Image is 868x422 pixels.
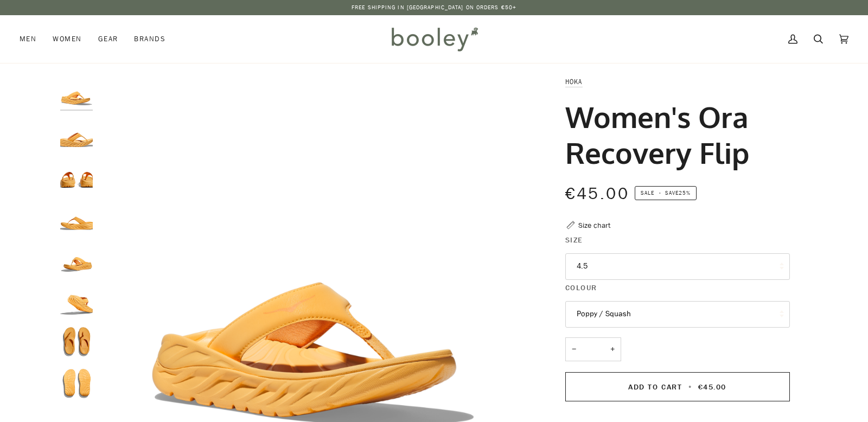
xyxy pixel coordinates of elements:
[60,367,93,400] img: Hoka Women's Ora Recovery Flip Poppy / Squash - Booley Galway
[134,34,165,44] span: Brands
[656,189,665,197] em: •
[60,242,93,275] img: Hoka Women's Ora Recovery Flip Poppy / Squash - Booley Galway
[126,15,174,63] a: Brands
[565,77,583,86] a: Hoka
[565,99,782,170] h1: Women's Ora Recovery Flip
[565,253,790,280] button: 4.5
[60,76,93,108] img: Hoka Women's Ora Recovery Flip Poppy / Squash - Booley Galway
[679,189,691,197] span: 25%
[698,382,726,392] span: €45.00
[20,34,36,44] span: Men
[565,337,583,362] button: −
[53,34,81,44] span: Women
[98,34,118,44] span: Gear
[60,201,93,233] img: Hoka Women's Ora Recovery Flip Poppy / Squash - Booley Galway
[60,118,93,150] img: Hoka Women's Ora Recovery Flip Poppy / Squash - Booley Galway
[20,15,44,63] a: Men
[565,234,583,246] span: Size
[565,282,597,293] span: Colour
[565,337,621,362] input: Quantity
[604,337,621,362] button: +
[628,382,682,392] span: Add to Cart
[60,325,93,358] img: Hoka Women's Ora Recovery Flip Poppy / Squash - Booley Galway
[578,220,610,231] div: Size chart
[565,183,629,205] span: €45.00
[635,186,697,200] span: Save
[641,189,654,197] span: Sale
[352,3,516,12] p: Free Shipping in [GEOGRAPHIC_DATA] on Orders €50+
[60,284,93,316] img: Hoka Women's Ora Recovery Flip Poppy / Squash - Booley Galway
[44,15,90,63] a: Women
[565,372,790,401] button: Add to Cart • €45.00
[565,301,790,328] button: Poppy / Squash
[685,382,695,392] span: •
[60,159,93,191] img: Hoka Women's Ora Recovery Flip Poppy / Squash - Booley Galway
[90,15,126,63] a: Gear
[387,23,482,55] img: Booley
